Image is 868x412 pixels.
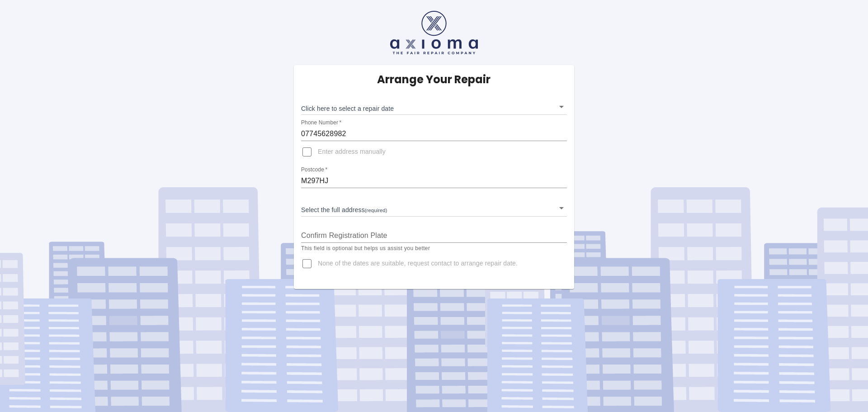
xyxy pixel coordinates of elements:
[318,147,386,156] span: Enter address manually
[301,119,341,127] label: Phone Number
[301,244,567,253] p: This field is optional but helps us assist you better
[377,72,491,87] h5: Arrange Your Repair
[390,11,478,54] img: axioma
[318,259,518,268] span: None of the dates are suitable, request contact to arrange repair date.
[301,166,327,174] label: Postcode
